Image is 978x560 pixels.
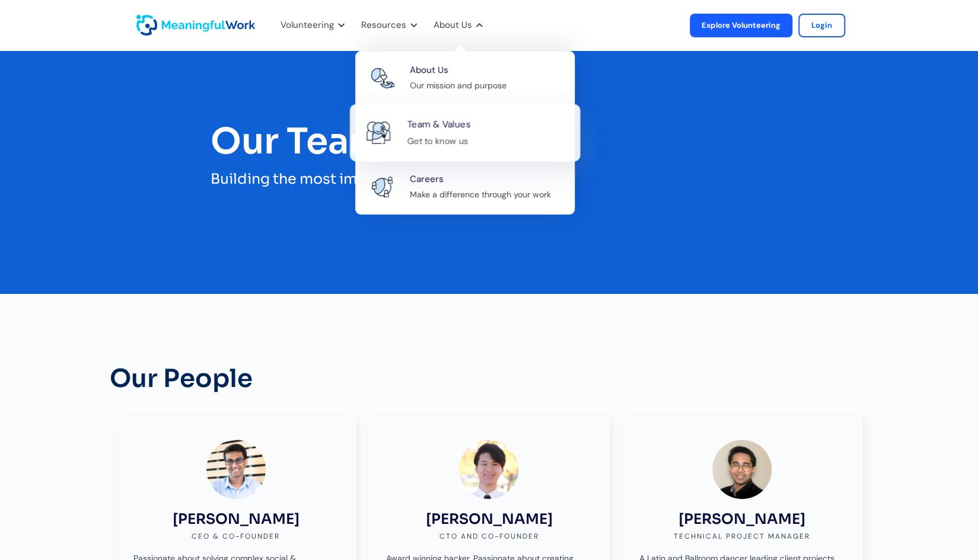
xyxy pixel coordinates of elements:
div: About Us [410,63,448,78]
div: Technical Project Manager [674,530,810,542]
div: Make a difference through your work [410,188,551,202]
div: CTO and Co-Founder [439,530,539,542]
h3: [PERSON_NAME] [425,511,552,528]
a: About Us IconTeam & ValuesGet to know us [349,104,580,161]
h1: Our Team [211,122,768,161]
a: Career IconCareersMake a difference through your work [355,160,575,215]
nav: About Us [355,45,575,215]
img: Career Icon [371,177,394,197]
img: Connecting Icon [371,68,394,88]
a: Login [798,14,845,37]
a: Connecting IconAbout UsOur mission and purpose [355,51,575,105]
div: About Us [426,6,486,45]
div: Resources [354,6,420,45]
h3: [PERSON_NAME] [678,511,805,528]
div: Volunteering [273,6,348,45]
div: About Us [434,18,472,33]
div: CEO & Co-founder [192,530,280,542]
div: Building the most impactful community for giving [211,167,768,191]
img: About Us Icon [366,121,391,143]
h2: Our People [110,347,253,410]
div: Get to know us [407,133,468,148]
div: Team & Values [407,117,470,133]
a: Explore Volunteering [690,14,792,37]
a: home [136,15,166,36]
div: Our mission and purpose [410,79,506,93]
div: Careers [410,172,444,187]
div: Volunteering [281,18,334,33]
div: Resources [361,18,406,33]
h3: [PERSON_NAME] [173,511,300,528]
